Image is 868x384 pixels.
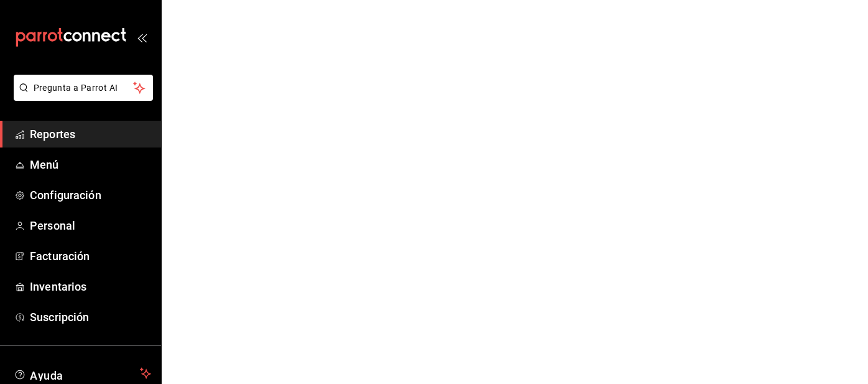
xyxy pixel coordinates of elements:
[34,82,134,95] span: Pregunta a Parrot AI
[30,156,151,173] span: Menú
[137,32,147,42] button: open_drawer_menu
[9,90,153,103] a: Pregunta a Parrot AI
[30,126,151,143] span: Reportes
[30,187,151,204] span: Configuración
[30,217,151,234] span: Personal
[30,366,135,381] span: Ayuda
[30,309,151,325] span: Suscripción
[14,75,153,101] button: Pregunta a Parrot AI
[30,278,151,295] span: Inventarios
[30,248,151,265] span: Facturación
